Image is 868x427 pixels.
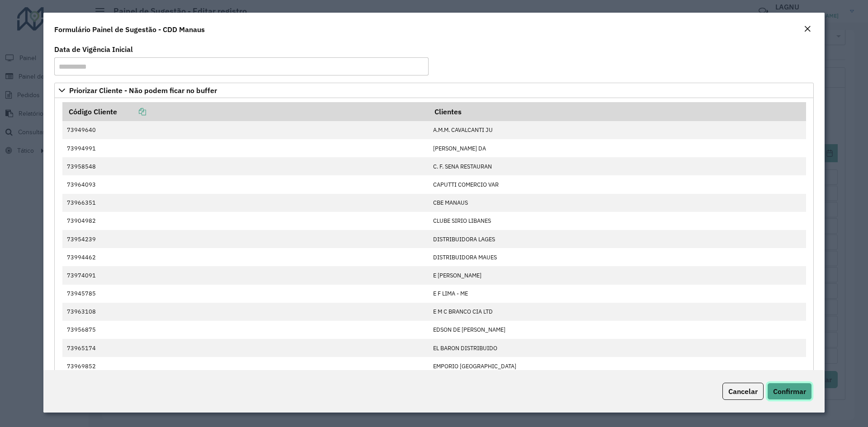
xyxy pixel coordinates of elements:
td: EL BARON DISTRIBUIDO [429,339,806,357]
td: 73994991 [62,139,429,157]
td: [PERSON_NAME] DA [429,139,806,157]
td: 73964093 [62,175,429,193]
td: EMPORIO [GEOGRAPHIC_DATA] [429,357,806,375]
td: 73963108 [62,303,429,321]
span: Cancelar [728,387,758,396]
span: Priorizar Cliente - Não podem ficar no buffer [69,87,217,94]
td: E F LIMA - ME [429,285,806,303]
a: Priorizar Cliente - Não podem ficar no buffer [54,83,814,98]
td: CAPUTTI COMERCIO VAR [429,175,806,193]
td: A.M.M. CAVALCANTI JU [429,121,806,139]
td: E [PERSON_NAME] [429,266,806,284]
td: 73974091 [62,266,429,284]
em: Fechar [804,25,811,33]
td: 73904982 [62,212,429,230]
td: 73956875 [62,321,429,339]
span: Confirmar [773,387,806,396]
label: Data de Vigência Inicial [54,44,133,55]
td: 73954239 [62,230,429,248]
td: CLUBE SIRIO LIBANES [429,212,806,230]
button: Confirmar [767,383,812,400]
td: CBE MANAUS [429,194,806,212]
th: Código Cliente [62,102,429,121]
td: EDSON DE [PERSON_NAME] [429,321,806,339]
td: 73949640 [62,121,429,139]
td: E M C BRANCO CIA LTD [429,303,806,321]
button: Close [801,23,814,35]
td: 73966351 [62,194,429,212]
button: Cancelar [722,383,764,400]
td: DISTRIBUIDORA LAGES [429,230,806,248]
h4: Formulário Painel de Sugestão - CDD Manaus [54,24,205,35]
td: DISTRIBUIDORA MAUES [429,248,806,266]
td: 73969852 [62,357,429,375]
td: 73994462 [62,248,429,266]
td: 73958548 [62,157,429,175]
th: Clientes [429,102,806,121]
a: Copiar [117,107,146,116]
td: C. F. SENA RESTAURAN [429,157,806,175]
td: 73965174 [62,339,429,357]
td: 73945785 [62,285,429,303]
